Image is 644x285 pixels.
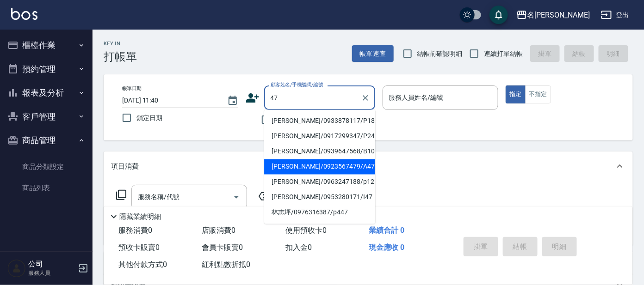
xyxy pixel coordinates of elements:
button: 櫃檯作業 [4,33,89,57]
button: 帳單速查 [352,45,394,62]
h2: Key In [104,41,137,47]
button: 預約管理 [4,57,89,81]
span: 現金應收 0 [369,243,405,252]
span: 扣入金 0 [285,243,312,252]
button: 不指定 [525,85,551,103]
li: [PERSON_NAME]/0953280171/I47 [264,190,375,205]
li: [PERSON_NAME]/0917299347/P244 [264,129,375,144]
h5: 公司 [28,260,75,269]
li: [PERSON_NAME]/0963247188/p1217 [264,175,375,190]
p: 服務人員 [28,269,75,277]
span: 業績合計 0 [369,226,405,235]
label: 顧客姓名/手機號碼/編號 [271,81,323,88]
img: Person [7,259,26,278]
span: 服務消費 0 [118,226,152,235]
div: 項目消費 [104,152,633,181]
span: 紅利點數折抵 0 [202,260,251,269]
h3: 打帳單 [104,50,137,63]
span: 會員卡販賣 0 [202,243,243,252]
button: Open [229,190,244,205]
span: 使用預收卡 0 [285,226,327,235]
a: 商品分類設定 [4,156,89,177]
li: [PERSON_NAME]/0933878117/P1847 [264,114,375,129]
button: Clear [359,91,372,104]
button: 名[PERSON_NAME] [513,6,594,24]
button: 指定 [506,85,526,103]
button: 登出 [597,6,633,24]
span: 預收卡販賣 0 [118,243,160,252]
button: 報表及分析 [4,81,89,105]
p: 項目消費 [111,162,139,171]
p: 隱藏業績明細 [119,212,161,222]
span: 結帳前確認明細 [417,49,463,59]
li: [PERSON_NAME]/0923567479/A47 [264,159,375,175]
button: 商品管理 [4,128,89,152]
span: 連續打單結帳 [484,49,523,59]
button: Choose date, selected date is 2025-09-21 [222,90,244,112]
button: save [489,6,508,24]
li: 林志坪/0976316387/p447 [264,205,375,220]
img: Logo [11,8,37,20]
li: [PERSON_NAME]/0953947692/H3 [264,220,375,236]
div: 名[PERSON_NAME] [527,9,590,21]
button: 客戶管理 [4,105,89,129]
label: 帳單日期 [122,85,142,92]
span: 店販消費 0 [202,226,236,235]
input: YYYY/MM/DD hh:mm [122,93,218,108]
span: 鎖定日期 [136,113,162,123]
span: 其他付款方式 0 [118,260,167,269]
a: 商品列表 [4,177,89,199]
li: [PERSON_NAME]/0939647568/B10 [264,144,375,159]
